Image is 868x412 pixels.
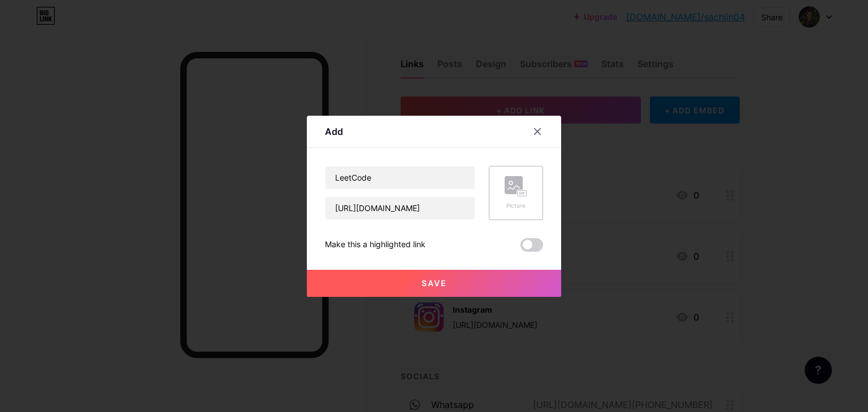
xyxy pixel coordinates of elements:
[325,166,475,189] input: Title
[5,36,165,48] h3: Style
[422,278,447,288] span: Save
[505,201,527,210] div: Picture
[17,15,61,24] a: Back to Top
[325,125,343,138] div: Add
[14,78,32,88] span: 16 px
[325,238,426,252] div: Make this a highlighted link
[325,197,475,220] input: URL
[5,5,165,15] div: Outline
[307,270,561,297] button: Save
[5,68,39,78] label: Font Size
